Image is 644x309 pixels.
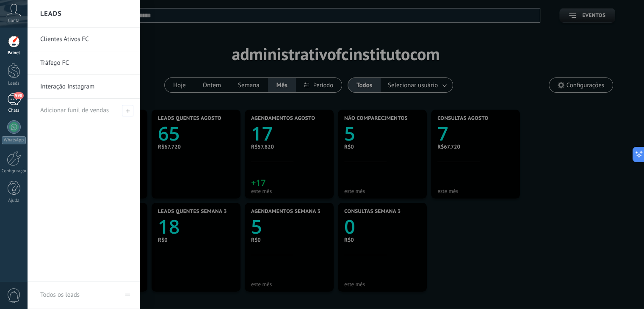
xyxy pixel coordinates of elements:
h2: Leads [40,0,62,27]
span: Conta [8,18,19,24]
a: Clientes Ativos FC [40,28,131,51]
div: Painel [2,50,26,56]
span: Adicionar funil de vendas [122,105,133,116]
a: Tráfego FC [40,51,131,75]
span: Adicionar funil de vendas [40,106,109,114]
div: WhatsApp [2,136,26,144]
div: Ajuda [2,198,26,204]
a: Todos os leads [28,281,140,309]
a: Interação Instagram [40,75,131,99]
div: Todos os leads [40,283,80,307]
div: Leads [2,81,26,86]
div: Configurações [2,168,26,174]
div: Chats [2,108,26,113]
span: 998 [14,92,23,99]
